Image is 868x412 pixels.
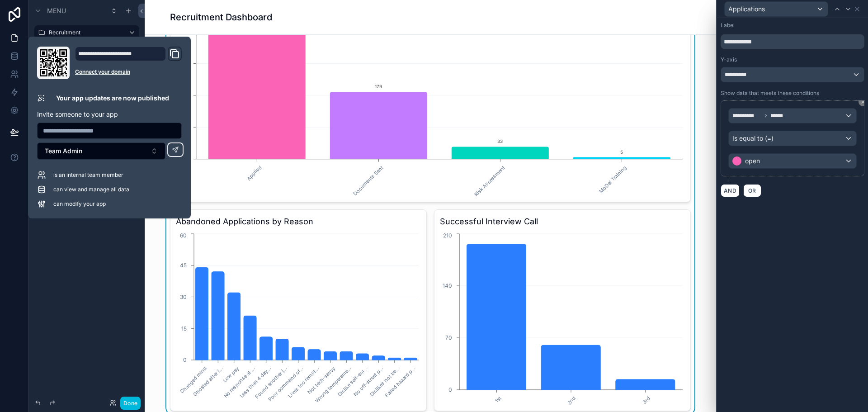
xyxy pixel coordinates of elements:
span: Is equal to (=) [732,134,774,143]
tspan: 0 [448,386,452,393]
tspan: 340 [179,28,189,35]
text: Documents Sent [352,164,385,197]
text: 33 [497,138,503,144]
tspan: 45 [180,262,187,269]
label: Recruitment [49,29,121,36]
a: Connect your domain [75,68,182,76]
text: No response at ... [222,365,256,399]
text: No off-street p... [352,365,384,398]
text: 1st [494,395,503,404]
text: Changed mind [179,365,208,395]
p: Your app updates are now published [56,94,169,103]
button: Is equal to (=) [728,131,857,146]
text: 2nd [566,395,577,406]
span: is an internal team member [53,171,123,179]
div: chart [440,232,685,405]
text: 5 [620,149,623,155]
span: Applications [728,5,765,14]
text: MoDel Training [598,164,627,194]
span: OR [746,187,758,194]
text: Dislike self-em... [336,365,368,398]
text: Failed hazard p... [383,365,417,399]
span: open [745,156,760,166]
tspan: 30 [180,294,187,300]
tspan: 140 [443,282,452,289]
tspan: 0 [183,356,187,363]
text: 3rd [641,395,651,405]
text: 179 [375,84,382,89]
tspan: 70 [445,334,452,341]
text: Not tech-savvy [307,365,336,395]
h3: Abandoned Applications by Reason [176,215,421,228]
p: Invite someone to your app [37,110,182,119]
label: Y-axis [721,56,737,63]
text: Less than 4 day... [238,365,272,399]
text: Wrong temperame... [314,365,353,404]
text: Poor command of... [267,365,304,403]
text: Risk Assessment [473,164,506,198]
h1: Recruitment Dashboard [170,11,272,24]
text: Found another j... [254,365,288,400]
span: can modify your app [53,200,106,208]
button: Applications [724,1,828,17]
div: Domain and Custom Link [75,47,182,79]
h3: Successful Interview Call [440,215,685,228]
text: Dislikes not be... [368,365,401,398]
tspan: 15 [181,325,187,332]
span: Menu [47,6,66,15]
button: Done [120,397,141,410]
button: Select Button [37,142,165,160]
button: OR [743,184,761,197]
text: Low pay [222,365,240,384]
label: Label [721,22,735,29]
div: chart [176,23,685,196]
button: AND [721,184,740,197]
tspan: 210 [443,232,452,239]
div: chart [176,232,421,405]
span: Team Admin [45,147,82,156]
label: Show data that meets these conditions [721,90,819,97]
text: Applied [245,164,263,182]
text: Ghosted after i... [192,365,224,398]
text: Lives too remot... [287,365,320,399]
button: open [728,153,857,169]
span: can view and manage all data [53,186,129,193]
tspan: 60 [180,232,187,239]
